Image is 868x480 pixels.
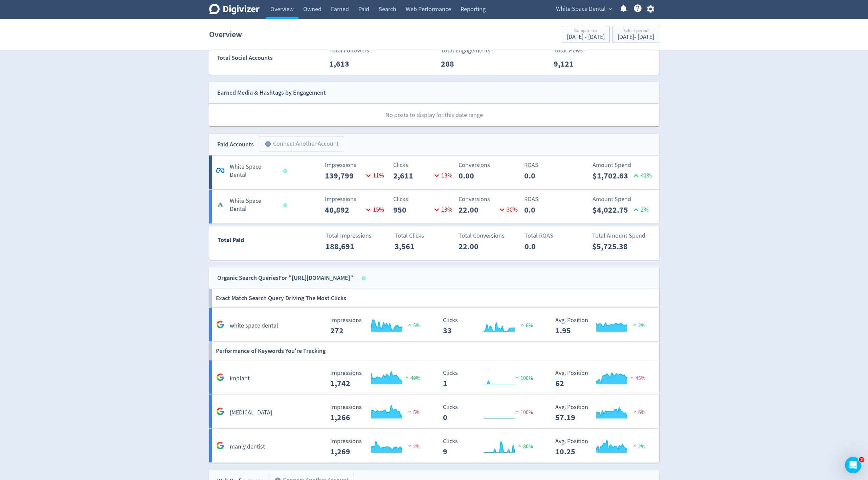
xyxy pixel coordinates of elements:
img: positive-performance.svg [519,322,526,327]
p: 30 % [497,205,518,214]
span: 49% [404,375,420,382]
a: White Space DentalImpressions48,89215%Clicks95013%Conversions22.0030%ROAS0.0Amount Spend$4,022.752% [209,190,659,223]
img: positive-performance.svg [631,322,638,327]
p: 1,613 [329,58,368,70]
p: Conversions [459,161,520,170]
p: Amount Spend [593,161,654,170]
span: 2% [406,443,420,450]
p: Total Engagements [441,46,490,55]
h6: Performance of Keywords You're Tracking [216,342,326,360]
p: Impressions [325,161,386,170]
a: white space dental Impressions 272 Impressions 272 5% Clicks 33 Clicks 33 6% Avg. Position 1.95 A... [209,308,659,342]
p: 2 % [631,205,649,214]
p: 13 % [432,205,452,214]
div: Organic Search Queries For "[URL][DOMAIN_NAME]" [217,273,353,283]
img: negative-performance.svg [629,375,636,380]
p: Total Impressions [326,231,387,240]
svg: Avg. Position 10.25 [552,438,653,456]
img: negative-performance.svg [406,443,413,448]
p: 0.0 [524,170,563,182]
span: 5% [406,409,420,416]
span: 80% [516,443,533,450]
p: 0.00 [459,170,497,182]
p: Total Followers [329,46,369,55]
p: Conversions [459,195,520,204]
p: No posts to display for this date range [209,104,659,126]
svg: Clicks 9 [440,438,541,456]
a: implant Impressions 1,742 Impressions 1,742 49% Clicks 1 Clicks 1 100% Avg. Position 62 Avg. Posi... [209,360,659,394]
span: 45% [629,375,645,382]
svg: Clicks 1 [440,370,541,388]
svg: Clicks 0 [440,404,541,422]
h6: Exact Match Search Query Driving The Most Clicks [216,289,346,307]
p: Total Views [554,46,593,55]
a: [MEDICAL_DATA] Impressions 1,266 Impressions 1,266 5% Clicks 0 Clicks 0 100% Avg. Position 57.19 ... [209,394,659,429]
span: 100% [514,375,533,382]
svg: Impressions 272 [327,317,428,335]
h5: white space dental [230,322,278,330]
span: 6% [519,322,533,329]
p: ROAS [524,161,585,170]
svg: Impressions 1,269 [327,438,428,456]
a: Connect Another Account [254,138,344,151]
span: White Space Dental [556,4,606,15]
span: 2% [631,443,645,450]
h5: White Space Dental [230,163,277,179]
span: 2% [631,322,645,329]
p: 22.00 [459,204,497,216]
img: positive-performance.svg [406,322,413,327]
div: Total Social Accounts [217,53,325,63]
p: 2,611 [393,170,432,182]
p: 13 % [432,171,452,180]
p: Clicks [393,161,454,170]
p: Impressions [325,195,386,204]
img: positive-performance.svg [631,443,638,448]
p: 3,561 [395,240,433,253]
svg: Google Analytics [216,441,224,450]
div: [DATE] - [DATE] [567,34,605,40]
p: 0.0 [524,204,563,216]
div: Paid Accounts [217,140,254,149]
svg: Clicks 33 [440,317,541,335]
img: positive-performance.svg [514,375,520,380]
span: Data last synced: 15 Sep 2025, 1:01am (AEST) [283,169,289,173]
p: Clicks [393,195,454,204]
svg: Impressions 1,266 [327,404,428,422]
img: negative-performance.svg [406,409,413,414]
p: Total Clicks [395,231,456,240]
span: expand_more [607,6,614,12]
iframe: Intercom live chat [845,457,861,473]
a: manly dentist Impressions 1,269 Impressions 1,269 2% Clicks 9 Clicks 9 80% Avg. Position 10.25 Av... [209,429,659,463]
svg: Google Analytics [216,320,224,329]
svg: Avg. Position 62 [552,370,653,388]
span: 5% [406,322,420,329]
button: Select period[DATE]- [DATE] [613,26,659,43]
span: 6% [631,409,645,416]
p: $5,725.38 [592,240,631,253]
a: *White Space DentalImpressions139,79911%Clicks2,61113%Conversions0.00ROAS0.0Amount Spend$1,702.63<1% [209,155,659,189]
p: $1,702.63 [593,170,631,182]
svg: Avg. Position 1.95 [552,317,653,335]
p: 188,691 [326,240,364,253]
h5: manly dentist [230,443,265,451]
p: Amount Spend [593,195,654,204]
button: Compare to[DATE] - [DATE] [562,26,610,43]
p: 288 [441,58,480,70]
p: $4,022.75 [593,204,631,216]
svg: Impressions 1,742 [327,370,428,388]
p: Total Conversions [459,231,520,240]
svg: Google Analytics [216,373,224,381]
h5: White Space Dental [230,197,277,213]
span: 100% [514,409,533,416]
img: positive-performance.svg [404,375,410,380]
h5: implant [230,375,250,383]
img: positive-performance.svg [516,443,523,448]
button: Connect Another Account [259,137,344,151]
img: negative-performance.svg [631,409,638,414]
p: 139,799 [325,170,364,182]
h5: [MEDICAL_DATA] [230,409,272,417]
p: Total Amount Spend [592,231,653,240]
div: Compare to [567,28,605,34]
button: White Space Dental [554,4,614,15]
span: Data last synced: 15 Sep 2025, 10:02am (AEST) [362,277,368,280]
